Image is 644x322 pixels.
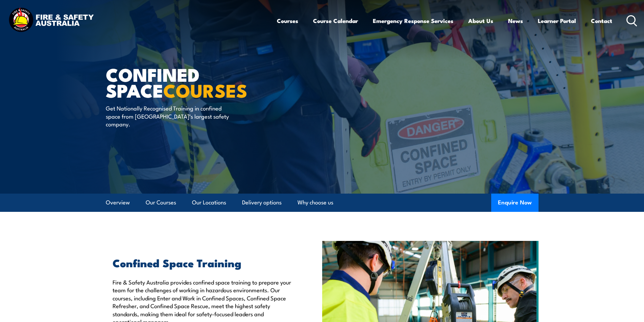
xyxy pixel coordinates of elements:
a: Emergency Response Services [373,12,453,30]
a: Contact [591,12,612,30]
a: Learner Portal [538,12,576,30]
a: Course Calendar [313,12,358,30]
a: Courses [277,12,298,30]
button: Enquire Now [491,194,539,212]
a: Delivery options [242,194,282,212]
a: Our Locations [192,194,226,212]
p: Get Nationally Recognised Training in confined space from [GEOGRAPHIC_DATA]’s largest safety comp... [106,104,229,128]
strong: COURSES [163,76,247,104]
a: Overview [106,194,130,212]
a: Why choose us [297,194,333,212]
a: Our Courses [146,194,176,212]
a: About Us [468,12,493,30]
a: News [508,12,523,30]
h1: Confined Space [106,66,273,98]
h2: Confined Space Training [113,258,291,267]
